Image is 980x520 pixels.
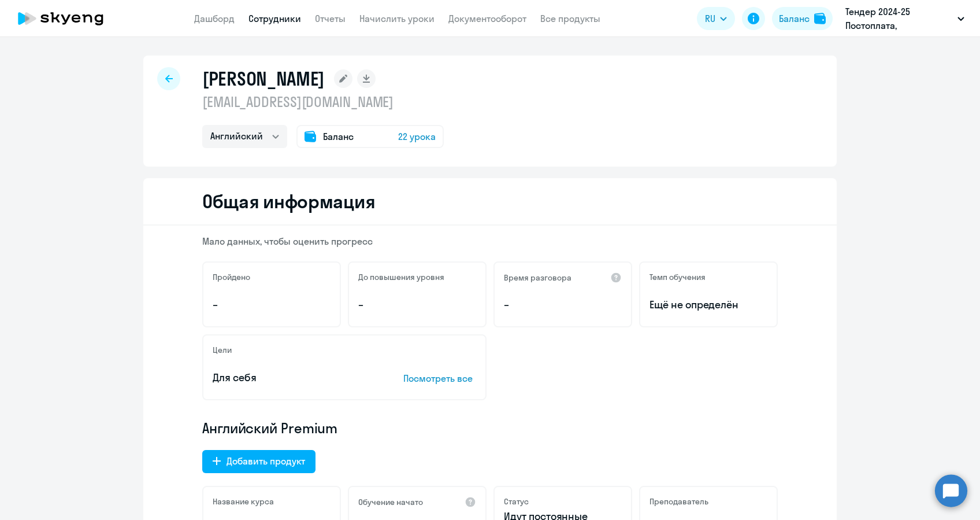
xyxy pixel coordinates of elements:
[202,190,375,213] h2: Общая информация
[323,130,354,143] span: Баланс
[448,13,526,24] a: Документооборот
[213,496,274,507] h5: Название курса
[779,12,810,25] div: Баланс
[649,496,708,507] h5: Преподаватель
[358,297,476,312] p: –
[213,297,331,312] p: –
[227,454,305,468] div: Добавить продукт
[403,371,476,385] p: Посмотреть все
[398,130,436,143] span: 22 урока
[358,272,444,282] h5: До повышения уровня
[772,7,833,30] button: Балансbalance
[504,272,571,283] h5: Время разговора
[649,272,706,282] h5: Темп обучения
[649,297,767,312] span: Ещё не определён
[358,497,423,507] h5: Обучение начато
[213,345,232,355] h5: Цели
[705,12,715,25] span: RU
[202,450,315,473] button: Добавить продукт
[213,272,250,282] h5: Пройдено
[359,13,435,24] a: Начислить уроки
[504,297,622,312] p: –
[202,67,325,90] h1: [PERSON_NAME]
[202,93,444,111] p: [EMAIL_ADDRESS][DOMAIN_NAME]
[540,13,600,24] a: Все продукты
[202,419,337,437] span: Английский Premium
[845,5,953,32] p: Тендер 2024-25 Постоплата, [GEOGRAPHIC_DATA], ООО
[840,5,970,32] button: Тендер 2024-25 Постоплата, [GEOGRAPHIC_DATA], ООО
[248,13,301,24] a: Сотрудники
[213,370,367,385] p: Для себя
[202,235,778,248] p: Мало данных, чтобы оценить прогресс
[504,496,529,507] h5: Статус
[814,13,826,24] img: balance
[315,13,346,24] a: Отчеты
[697,7,735,30] button: RU
[194,13,235,24] a: Дашборд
